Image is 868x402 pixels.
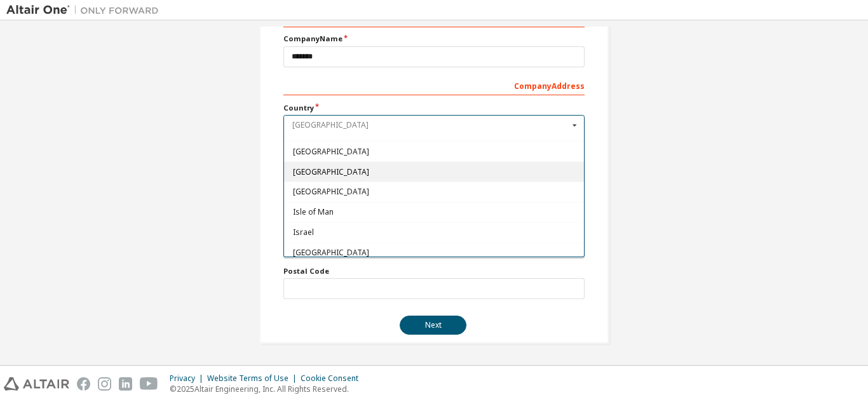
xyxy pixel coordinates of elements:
[4,377,69,391] img: altair_logo.svg
[98,377,111,391] img: instagram.svg
[400,316,466,335] button: Next
[77,377,90,391] img: facebook.svg
[293,168,576,175] span: [GEOGRAPHIC_DATA]
[293,249,576,257] span: [GEOGRAPHIC_DATA]
[301,373,366,384] div: Cookie Consent
[140,377,158,391] img: youtube.svg
[283,103,585,113] label: Country
[283,75,585,95] div: Company Address
[283,34,585,44] label: Company Name
[170,373,207,384] div: Privacy
[293,148,576,156] span: [GEOGRAPHIC_DATA]
[283,266,585,276] label: Postal Code
[293,229,576,236] span: Israel
[293,188,576,196] span: [GEOGRAPHIC_DATA]
[170,384,366,394] p: © 2025 Altair Engineering, Inc. All Rights Reserved.
[6,4,165,17] img: Altair One
[119,377,132,391] img: linkedin.svg
[293,208,576,216] span: Isle of Man
[207,373,301,384] div: Website Terms of Use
